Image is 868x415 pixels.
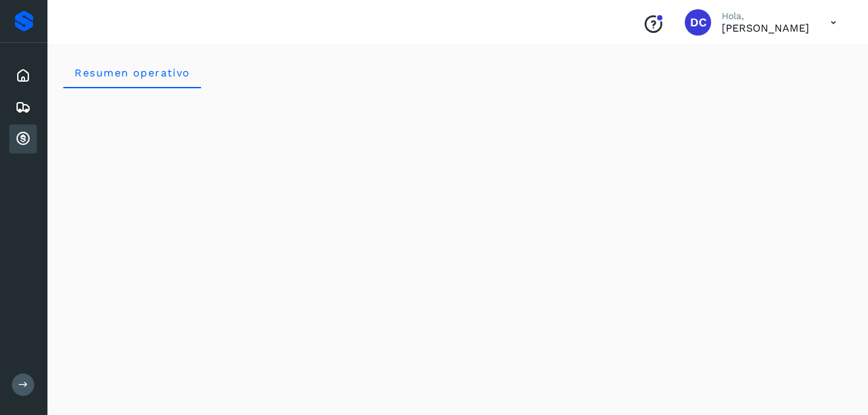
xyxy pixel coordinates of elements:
[9,93,37,122] div: Embarques
[9,124,37,153] div: Cuentas por cobrar
[722,11,809,22] p: Hola,
[9,61,37,90] div: Inicio
[722,22,809,34] p: DORIS CARDENAS PEREA
[74,67,190,79] span: Resumen operativo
